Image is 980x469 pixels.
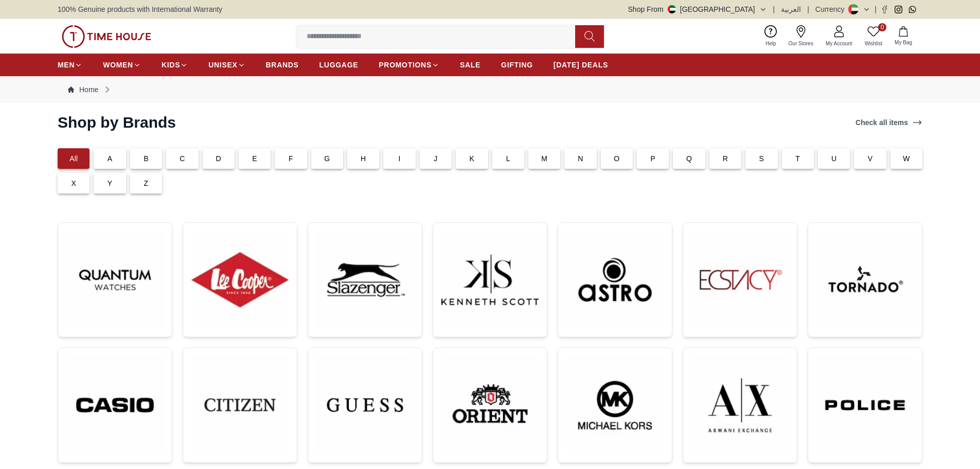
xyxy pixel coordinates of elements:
p: H [361,153,366,164]
span: PROMOTIONS [379,60,432,70]
h2: Shop by Brands [58,113,176,132]
img: ... [316,231,414,328]
span: 100% Genuine products with International Warranty [58,4,222,14]
img: ... [566,231,664,328]
p: M [541,153,547,164]
span: KIDS [162,60,180,70]
span: UNISEX [208,60,237,70]
p: K [470,153,475,164]
span: | [875,4,877,14]
p: I [399,153,401,164]
p: T [795,153,800,164]
img: ... [441,356,539,454]
img: ... [816,231,914,328]
img: ... [691,356,789,454]
p: X [71,178,76,188]
p: P [650,153,655,164]
img: ... [691,231,789,328]
p: F [289,153,293,164]
p: J [434,153,437,164]
a: GIFTING [501,56,533,74]
a: Facebook [881,6,888,13]
img: ... [191,356,289,454]
span: Help [761,40,780,47]
span: SALE [460,60,480,70]
p: U [831,153,836,164]
p: B [144,153,149,164]
span: GIFTING [501,60,533,70]
p: C [180,153,185,164]
a: Help [759,23,782,49]
span: Our Stores [785,40,817,47]
a: Instagram [895,6,902,13]
p: O [614,153,619,164]
a: Check all items [853,115,924,130]
p: W [903,153,910,164]
span: BRANDS [266,60,299,70]
p: Q [686,153,692,164]
span: 0 [878,23,886,31]
p: Y [108,178,113,188]
img: ... [191,231,289,328]
img: ... [316,356,414,454]
a: Our Stores [782,23,819,49]
p: E [252,153,257,164]
span: | [773,4,775,14]
span: My Account [822,40,857,47]
p: Z [144,178,149,188]
img: ... [441,231,539,328]
p: R [723,153,728,164]
img: ... [816,356,914,454]
a: WOMEN [103,56,141,74]
a: KIDS [162,56,188,74]
a: BRANDS [266,56,299,74]
a: LUGGAGE [319,56,359,74]
button: العربية [781,4,801,14]
span: Wishlist [861,40,886,47]
p: G [324,153,330,164]
nav: Breadcrumb [58,76,922,103]
span: [DATE] DEALS [554,60,608,70]
img: ... [66,356,164,454]
button: My Bag [888,24,918,48]
a: Home [68,84,98,95]
p: V [868,153,873,164]
span: My Bag [890,39,916,46]
img: ... [62,25,151,48]
p: N [578,153,583,164]
img: United Arab Emirates [668,5,676,13]
button: Shop From[GEOGRAPHIC_DATA] [628,4,767,14]
a: PROMOTIONS [379,56,439,74]
a: 0Wishlist [859,23,888,49]
img: ... [566,356,664,454]
p: D [216,153,221,164]
a: SALE [460,56,480,74]
p: L [506,153,510,164]
p: S [759,153,764,164]
span: LUGGAGE [319,60,359,70]
span: | [807,4,809,14]
span: WOMEN [103,60,133,70]
a: Whatsapp [908,6,916,13]
p: All [69,153,78,164]
a: [DATE] DEALS [554,56,608,74]
a: UNISEX [208,56,245,74]
span: MEN [58,60,75,70]
img: ... [66,231,164,328]
p: A [108,153,113,164]
a: MEN [58,56,82,74]
div: Currency [815,4,849,14]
